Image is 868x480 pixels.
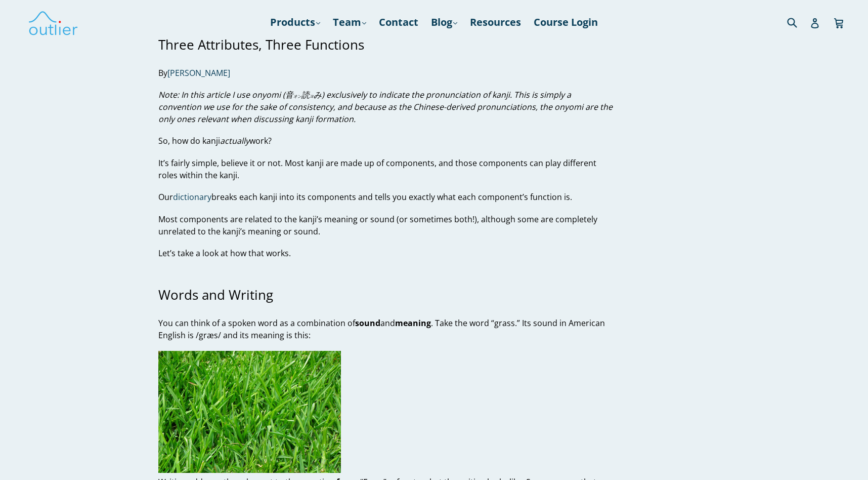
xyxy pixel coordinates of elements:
ruby: 音 [285,89,301,100]
p: By [158,67,615,79]
em: Note: In this article I use onyomi ( み) exclusively to indicate the pronunciation of kanji. This ... [158,89,613,125]
p: Most components are related to the kanji’s meaning or sound (or sometimes both!), although some a... [158,213,615,237]
ruby: 読 [301,89,314,100]
em: actually [220,136,249,147]
p: So, how do kanji work? [158,135,615,147]
h3: Words and Writing [158,287,615,303]
p: Let’s take a look at how that works. [158,247,615,259]
strong: meaning [395,317,431,329]
p: You can think of a spoken word as a combination of and . Take the word “grass.” Its sound in Amer... [158,317,615,341]
strong: sound [355,317,380,329]
a: Contact [374,13,423,31]
input: Search [785,12,812,32]
rt: ヨ [310,93,314,99]
p: Our breaks each kanji into its components and tells you exactly what each component’s function is. [158,191,615,203]
a: Course Login [529,13,603,31]
a: Resources [465,13,526,31]
img: grass [158,351,341,473]
p: It’s fairly simple, believe it or not. Most kanji are made up of components, and those components... [158,157,615,181]
h3: Three Attributes, Three Functions [158,37,615,53]
a: Blog [426,13,462,31]
a: Team [328,13,371,31]
a: Products [265,13,325,31]
img: Outlier Linguistics [28,8,78,37]
a: dictionary [173,191,211,203]
rt: オン [293,93,301,99]
a: [PERSON_NAME] [167,67,230,79]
